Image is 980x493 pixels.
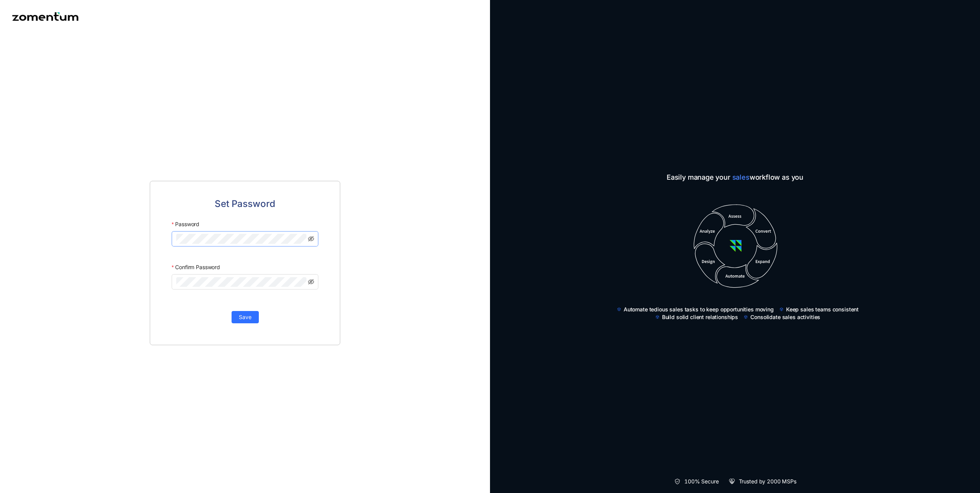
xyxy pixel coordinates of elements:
button: Save [232,311,259,323]
span: Save [239,313,252,321]
span: Consolidate sales activities [750,313,820,321]
input: Confirm Password [176,277,306,287]
span: 100% Secure [684,478,718,485]
span: sales [732,173,750,181]
span: Set Password [215,197,275,211]
span: eye-invisible [308,279,314,285]
span: Trusted by 2000 MSPs [739,478,796,485]
span: Easily manage your workflow as you [611,172,859,183]
label: Confirm Password [172,260,220,274]
span: Automate tedious sales tasks to keep opportunities moving [624,306,774,313]
input: Password [176,234,306,243]
span: Keep sales teams consistent [786,306,859,313]
span: Build solid client relationships [662,313,738,321]
label: Password [172,217,199,231]
img: Zomentum logo [12,12,78,21]
span: eye-invisible [308,236,314,242]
